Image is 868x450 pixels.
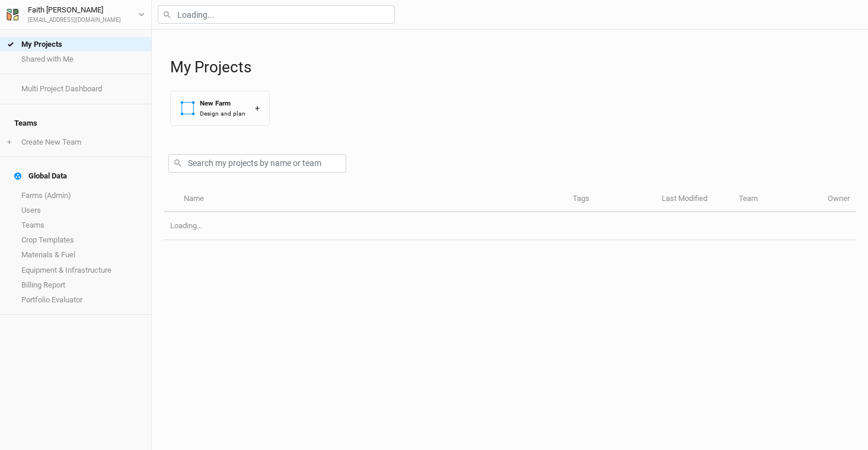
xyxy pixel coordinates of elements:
span: + [7,138,11,147]
div: + [255,102,260,114]
button: New FarmDesign and plan+ [170,91,270,126]
th: Tags [566,187,655,212]
th: Name [177,187,566,212]
input: Search my projects by name or team [168,154,346,173]
div: Design and plan [200,109,245,118]
th: Last Modified [655,187,732,212]
input: Loading... [158,5,395,24]
div: Global Data [14,171,67,181]
h4: Teams [7,111,144,135]
td: Loading... [164,212,856,240]
h1: My Projects [170,58,856,76]
div: Faith [PERSON_NAME] [28,4,121,16]
div: New Farm [200,98,245,108]
button: Faith [PERSON_NAME][EMAIL_ADDRESS][DOMAIN_NAME] [6,4,145,25]
th: Team [732,187,821,212]
div: [EMAIL_ADDRESS][DOMAIN_NAME] [28,16,121,25]
th: Owner [821,187,856,212]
